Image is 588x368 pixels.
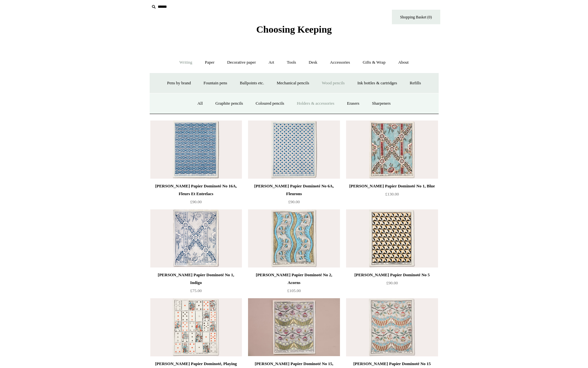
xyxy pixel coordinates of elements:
[392,54,414,71] a: About
[150,298,242,356] a: Antoinette Poisson Papier Dominoté, Playing Cards Antoinette Poisson Papier Dominoté, Playing Cards
[385,192,399,196] span: £130.00
[348,360,436,368] div: [PERSON_NAME] Papier Dominoté No 15
[303,54,323,71] a: Desk
[150,182,242,209] a: [PERSON_NAME] Papier Dominoté No 16A, Fleurs Et Entrelacs £90.00
[248,182,340,209] a: [PERSON_NAME] Papier Dominoté No 6A, Fleurons £90.00
[281,54,302,71] a: Tools
[234,75,270,92] a: Ballpoints etc.
[341,95,365,112] a: Erasers
[192,95,209,112] a: All
[152,182,240,198] div: [PERSON_NAME] Papier Dominoté No 16A, Fleurs Et Entrelacs
[150,209,242,268] a: Antoinette Poisson Papier Dominoté No 1, Indigo Antoinette Poisson Papier Dominoté No 1, Indigo
[150,209,242,268] img: Antoinette Poisson Papier Dominoté No 1, Indigo
[161,75,197,92] a: Pens by brand
[150,121,242,179] a: Antoinette Poisson Papier Dominoté No 16A, Fleurs Et Entrelacs Antoinette Poisson Papier Dominoté...
[287,288,301,293] span: £105.00
[150,271,242,298] a: [PERSON_NAME] Papier Dominoté No 1, Indigo £75.00
[250,271,338,287] div: [PERSON_NAME] Papier Dominoté No 2, Acorns
[263,54,280,71] a: Art
[346,209,438,268] a: Antoinette Poisson Papier Dominoté No 5 Antoinette Poisson Papier Dominoté No 5
[357,54,391,71] a: Gifts & Wrap
[198,75,233,92] a: Fountain pens
[199,54,220,71] a: Paper
[221,54,262,71] a: Decorative paper
[346,298,438,356] img: Antoinette Poisson Papier Dominoté No 15
[346,121,438,179] a: Antoinette Poisson Papier Dominoté No 1, Blue Antoinette Poisson Papier Dominoté No 1, Blue
[392,10,440,24] a: Shopping Basket (0)
[174,54,198,71] a: Writing
[404,75,427,92] a: Refills
[346,271,438,298] a: [PERSON_NAME] Papier Dominoté No 5 £90.00
[346,182,438,209] a: [PERSON_NAME] Papier Dominoté No 1, Blue £130.00
[324,54,356,71] a: Accessories
[248,298,340,356] img: Antoinette Poisson Papier Dominoté No 15, Spring
[366,95,396,112] a: Sharpeners
[190,288,202,293] span: £75.00
[248,121,340,179] a: Antoinette Poisson Papier Dominoté No 6A, Fleurons Antoinette Poisson Papier Dominoté No 6A, Fleu...
[248,298,340,356] a: Antoinette Poisson Papier Dominoté No 15, Spring Antoinette Poisson Papier Dominoté No 15, Spring
[256,29,332,34] a: Choosing Keeping
[150,121,242,179] img: Antoinette Poisson Papier Dominoté No 16A, Fleurs Et Entrelacs
[190,199,202,204] span: £90.00
[352,75,403,92] a: Ink bottles & cartridges
[348,271,436,279] div: [PERSON_NAME] Papier Dominoté No 5
[291,95,340,112] a: Holders & accessories
[256,24,332,35] span: Choosing Keeping
[152,271,240,287] div: [PERSON_NAME] Papier Dominoté No 1, Indigo
[316,75,351,92] a: Wood pencils
[288,199,300,204] span: £90.00
[250,95,290,112] a: Coloured pencils
[248,209,340,268] a: Antoinette Poisson Papier Dominoté No 2, Acorns Antoinette Poisson Papier Dominoté No 2, Acorns
[250,182,338,198] div: [PERSON_NAME] Papier Dominoté No 6A, Fleurons
[346,298,438,356] a: Antoinette Poisson Papier Dominoté No 15 Antoinette Poisson Papier Dominoté No 15
[348,182,436,190] div: [PERSON_NAME] Papier Dominoté No 1, Blue
[150,298,242,356] img: Antoinette Poisson Papier Dominoté, Playing Cards
[346,121,438,179] img: Antoinette Poisson Papier Dominoté No 1, Blue
[248,209,340,268] img: Antoinette Poisson Papier Dominoté No 2, Acorns
[248,121,340,179] img: Antoinette Poisson Papier Dominoté No 6A, Fleurons
[346,209,438,268] img: Antoinette Poisson Papier Dominoté No 5
[248,271,340,298] a: [PERSON_NAME] Papier Dominoté No 2, Acorns £105.00
[210,95,249,112] a: Graphite pencils
[386,280,398,285] span: £90.00
[271,75,315,92] a: Mechanical pencils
